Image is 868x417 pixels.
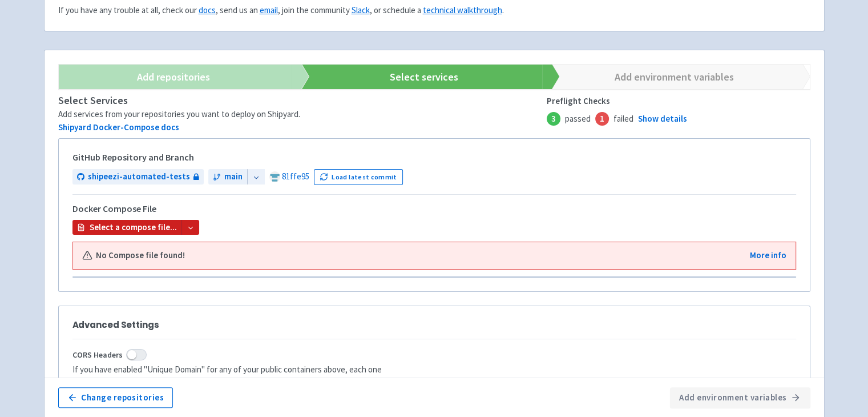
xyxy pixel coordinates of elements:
a: shipeezi-automated-tests [72,169,204,185]
span: passed failed [547,112,687,126]
a: Add repositories [42,65,292,89]
span: 3 [547,112,560,126]
span: CORS Headers [72,348,123,362]
a: Shipyard Docker-Compose docs [58,122,179,133]
a: Select services [292,65,542,89]
h5: Docker Compose File [72,204,156,214]
h5: GitHub Repository and Branch [72,153,796,163]
span: shipeezi-automated-tests [88,170,190,183]
button: Load latest commit [314,169,403,185]
span: Preflight Checks [547,95,687,108]
p: If you have any trouble at all, check our , send us an , join the community , or schedule a . [58,4,810,17]
button: Change repositories [58,387,173,408]
button: Add environment variables [670,387,810,408]
button: Select a compose file... [72,220,199,235]
div: Add services from your repositories you want to deploy on Shipyard. [58,108,547,121]
h3: Advanced Settings [72,320,796,330]
span: main [224,170,243,183]
a: Slack [352,5,370,15]
span: 1 [595,112,609,126]
h4: Select Services [58,95,547,106]
b: Select a compose file... [90,221,177,234]
a: main [208,169,247,185]
a: 81ffe95 [282,171,309,182]
a: Show details [638,113,687,126]
a: More info [750,249,786,262]
a: technical walkthrough [423,5,502,15]
a: email [260,5,278,15]
a: docs [199,5,216,15]
a: Add environment variables [542,65,793,89]
b: No Compose file found! [96,249,185,262]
